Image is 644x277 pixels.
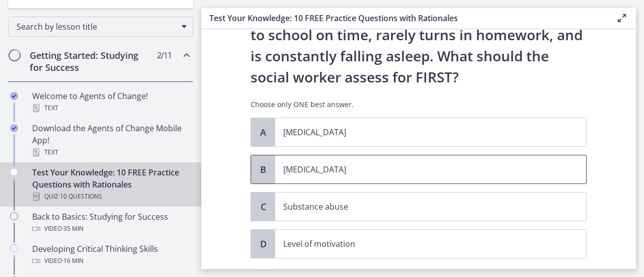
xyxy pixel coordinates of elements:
i: Completed [10,124,18,132]
div: Download the Agents of Change Mobile App! [32,122,189,158]
p: [MEDICAL_DATA] [283,163,558,175]
div: Welcome to Agents of Change! [32,90,189,114]
span: C [257,201,269,213]
div: Test Your Knowledge: 10 FREE Practice Questions with Rationales [32,166,189,203]
div: Text [32,102,189,114]
div: Developing Critical Thinking Skills [32,243,189,267]
h3: Test Your Knowledge: 10 FREE Practice Questions with Rationales [209,12,600,24]
span: · 10 Questions [58,191,102,203]
p: [MEDICAL_DATA] [283,126,558,138]
p: Choose only ONE best answer. [251,100,587,110]
p: Substance abuse [283,201,558,213]
span: 2 / 11 [157,49,172,61]
span: Search by lesson title [17,21,177,32]
span: · 35 min [62,223,84,235]
div: Text [32,146,189,158]
span: B [257,163,269,175]
span: · 16 min [62,255,84,267]
span: D [257,238,269,250]
i: Completed [10,92,18,100]
div: Video [32,255,189,267]
div: Quiz [32,191,189,203]
span: A [257,126,269,138]
p: Level of motivation [283,238,558,250]
div: Back to Basics: Studying for Success [32,211,189,235]
h2: Getting Started: Studying for Success [30,49,152,73]
div: Search by lesson title [8,17,193,37]
div: Video [32,223,189,235]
